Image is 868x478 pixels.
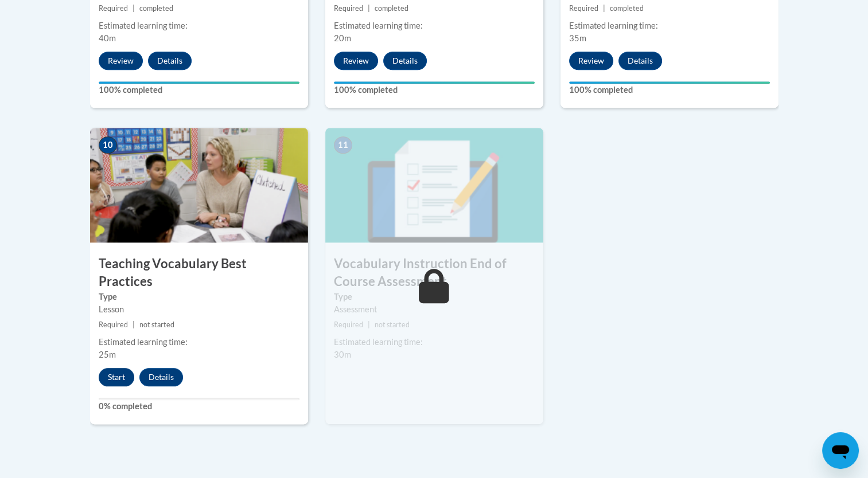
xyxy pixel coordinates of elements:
span: completed [375,4,408,13]
span: 40m [99,33,116,43]
div: Estimated learning time: [569,19,770,32]
button: Review [334,52,378,70]
div: Assessment [334,303,535,316]
div: Estimated learning time: [334,19,535,32]
button: Start [99,368,134,386]
button: Details [148,52,192,70]
button: Details [383,52,427,70]
div: Your progress [569,81,770,84]
span: not started [139,320,174,329]
img: Course Image [325,128,543,242]
span: Required [334,4,363,13]
button: Details [618,52,662,70]
div: Estimated learning time: [99,336,299,348]
button: Details [139,368,183,386]
span: 20m [334,33,351,43]
span: completed [139,4,173,13]
label: 100% completed [99,84,299,96]
label: 100% completed [569,84,770,96]
span: 25m [99,350,116,359]
iframe: Button to launch messaging window [822,432,859,469]
span: Required [99,4,128,13]
span: | [368,320,370,329]
div: Lesson [99,303,299,316]
span: not started [375,320,410,329]
button: Review [99,52,143,70]
span: 35m [569,33,586,43]
label: 100% completed [334,84,535,96]
span: | [368,4,370,13]
span: | [133,320,135,329]
label: Type [99,291,299,303]
span: Required [99,320,128,329]
label: 0% completed [99,400,299,413]
span: completed [610,4,644,13]
div: Estimated learning time: [334,336,535,348]
span: | [133,4,135,13]
span: 10 [99,136,117,154]
span: | [603,4,605,13]
span: 30m [334,350,351,359]
span: Required [334,320,363,329]
button: Review [569,52,613,70]
div: Your progress [334,81,535,84]
h3: Vocabulary Instruction End of Course Assessment [325,255,543,291]
div: Your progress [99,81,299,84]
h3: Teaching Vocabulary Best Practices [90,255,308,291]
img: Course Image [90,128,308,242]
label: Type [334,291,535,303]
div: Estimated learning time: [99,19,299,32]
span: 11 [334,136,352,154]
span: Required [569,4,598,13]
